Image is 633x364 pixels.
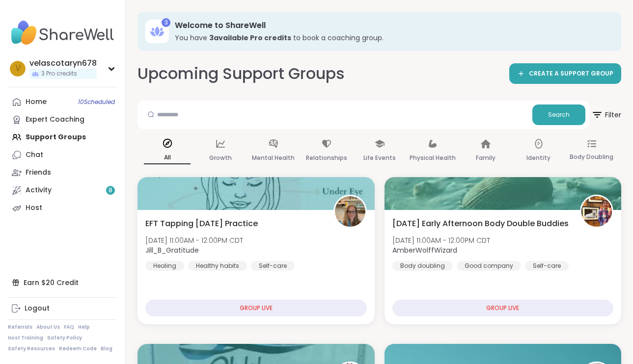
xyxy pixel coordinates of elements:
[26,168,51,178] div: Friends
[144,152,191,164] p: All
[26,185,52,195] div: Activity
[392,235,490,245] span: [DATE] 11:00AM - 12:00PM CDT
[8,324,32,331] a: Referrals
[526,152,550,164] p: Identity
[548,110,570,119] span: Search
[138,63,345,85] h2: Upcoming Support Groups
[457,261,521,271] div: Good company
[162,18,170,27] div: 3
[8,335,43,341] a: Host Training
[145,300,367,316] div: GROUP LIVE
[145,261,184,271] div: Healing
[26,203,42,213] div: Host
[8,164,117,182] a: Friends
[8,274,117,291] div: Earn $20 Credit
[175,20,607,31] h3: Welcome to ShareWell
[8,93,117,111] a: Home10Scheduled
[47,335,82,341] a: Safety Policy
[392,218,569,230] span: [DATE] Early Afternoon Body Double Buddies
[363,152,396,164] p: Life Events
[101,345,112,352] a: Blog
[591,103,621,127] span: Filter
[410,152,456,164] p: Physical Health
[209,33,291,43] b: 3 available Pro credit s
[188,261,247,271] div: Healthy habits
[529,70,613,78] span: CREATE A SUPPORT GROUP
[8,199,117,217] a: Host
[591,101,621,129] button: Filter
[335,196,365,227] img: Jill_B_Gratitude
[532,104,585,125] button: Search
[392,261,453,271] div: Body doubling
[581,196,612,227] img: AmberWolffWizard
[109,186,112,195] span: 8
[509,63,621,84] a: CREATE A SUPPORT GROUP
[251,261,295,271] div: Self-care
[8,111,117,129] a: Expert Coaching
[392,300,614,316] div: GROUP LIVE
[78,324,90,331] a: Help
[525,261,569,271] div: Self-care
[25,304,50,313] div: Logout
[26,97,47,107] div: Home
[175,33,607,43] h3: You have to book a coaching group.
[64,324,74,331] a: FAQ
[570,151,613,163] p: Body Doubling
[476,152,495,164] p: Family
[209,152,232,164] p: Growth
[26,150,43,160] div: Chat
[8,146,117,164] a: Chat
[29,58,97,69] div: velascotaryn678
[78,98,115,106] span: 10 Scheduled
[41,70,77,78] span: 3 Pro credits
[59,345,97,352] a: Redeem Code
[15,62,21,75] span: v
[145,245,199,255] b: Jill_B_Gratitude
[8,300,117,317] a: Logout
[252,152,295,164] p: Mental Health
[392,245,457,255] b: AmberWolffWizard
[36,324,60,331] a: About Us
[26,115,84,125] div: Expert Coaching
[8,16,117,50] img: ShareWell Nav Logo
[145,218,258,230] span: EFT Tapping [DATE] Practice
[8,345,55,352] a: Safety Resources
[145,235,243,245] span: [DATE] 11:00AM - 12:00PM CDT
[306,152,347,164] p: Relationships
[8,182,117,199] a: Activity8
